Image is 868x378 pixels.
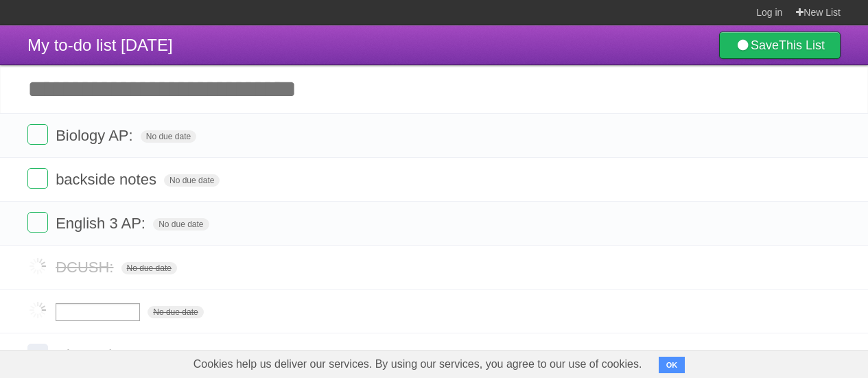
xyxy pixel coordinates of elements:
[141,130,196,143] span: No due date
[27,124,48,145] label: Done
[27,36,173,54] span: My to-do list [DATE]
[27,212,48,233] label: Done
[56,259,117,276] span: DCUSH:
[779,38,825,52] b: This List
[659,357,685,373] button: OK
[180,351,656,378] span: Cookies help us deliver our services. By using our services, you agree to our use of cookies.
[56,171,160,188] span: backside notes
[27,344,48,364] label: Done
[27,256,48,276] label: Done
[56,215,149,232] span: English 3 AP:
[27,300,48,320] label: Done
[719,32,841,59] a: SaveThis List
[153,218,209,231] span: No due date
[56,346,167,364] span: Discussion Post
[148,306,203,318] span: No due date
[56,127,137,144] span: Biology AP:
[121,262,177,274] span: No due date
[27,168,48,189] label: Done
[164,174,220,187] span: No due date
